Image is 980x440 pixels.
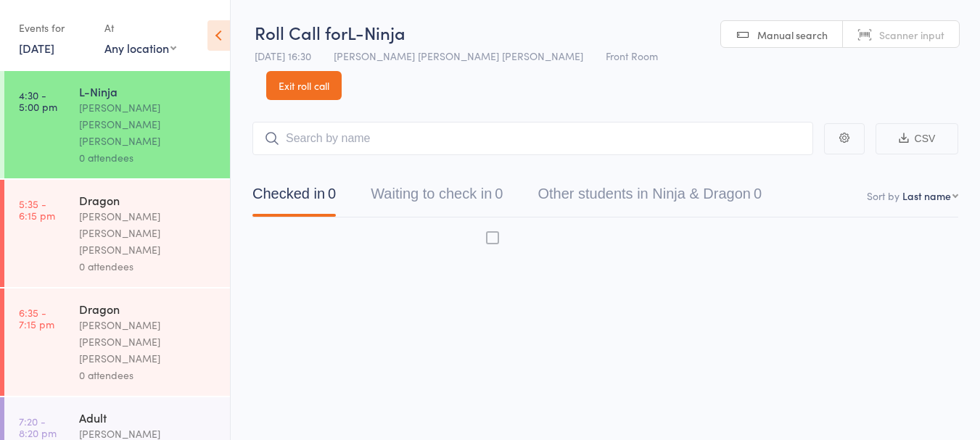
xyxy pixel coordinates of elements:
[266,71,342,100] a: Exit roll call
[79,99,218,149] div: [PERSON_NAME] [PERSON_NAME] [PERSON_NAME]
[334,49,583,63] span: [PERSON_NAME] [PERSON_NAME] [PERSON_NAME]
[19,16,90,40] div: Events for
[495,186,503,202] div: 0
[19,40,54,56] a: [DATE]
[79,410,218,426] div: Adult
[104,16,176,40] div: At
[902,188,951,203] div: Last name
[79,208,218,258] div: [PERSON_NAME] [PERSON_NAME] [PERSON_NAME]
[252,122,813,155] input: Search by name
[876,123,958,154] button: CSV
[79,301,218,317] div: Dragon
[347,20,405,44] span: L-Ninja
[538,178,762,217] button: Other students in Ninja & Dragon0
[79,258,218,275] div: 0 attendees
[879,28,944,42] span: Scanner input
[757,28,828,42] span: Manual search
[79,192,218,208] div: Dragon
[79,149,218,166] div: 0 attendees
[79,83,218,99] div: L-Ninja
[79,367,218,383] div: 0 attendees
[255,49,311,63] span: [DATE] 16:30
[19,415,57,439] time: 7:20 - 8:20 pm
[255,20,347,44] span: Roll Call for
[4,180,230,287] a: 5:35 -6:15 pmDragon[PERSON_NAME] [PERSON_NAME] [PERSON_NAME]0 attendees
[104,40,176,56] div: Any location
[754,186,762,202] div: 0
[79,317,218,367] div: [PERSON_NAME] [PERSON_NAME] [PERSON_NAME]
[4,71,230,178] a: 4:30 -5:00 pmL-Ninja[PERSON_NAME] [PERSON_NAME] [PERSON_NAME]0 attendees
[606,49,658,63] span: Front Room
[252,178,336,217] button: Checked in0
[19,307,54,330] time: 6:35 - 7:15 pm
[19,198,55,221] time: 5:35 - 6:15 pm
[4,289,230,396] a: 6:35 -7:15 pmDragon[PERSON_NAME] [PERSON_NAME] [PERSON_NAME]0 attendees
[328,186,336,202] div: 0
[371,178,503,217] button: Waiting to check in0
[19,89,57,112] time: 4:30 - 5:00 pm
[867,188,899,203] label: Sort by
